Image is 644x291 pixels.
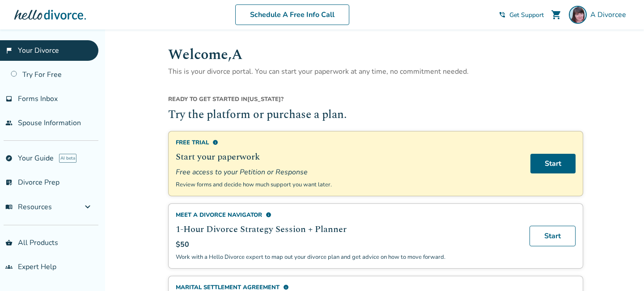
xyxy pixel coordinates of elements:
span: AI beta [59,154,76,163]
span: expand_more [82,202,93,212]
div: [US_STATE] ? [168,95,583,107]
h2: 1-Hour Divorce Strategy Session + Planner [176,223,519,236]
a: Start [530,226,576,246]
span: A Divorcee [590,10,630,20]
span: shopping_basket [5,239,13,246]
a: Start [530,154,576,173]
span: Ready to get started in [168,95,247,103]
img: Annie Rimbach [569,6,587,24]
span: $50 [176,240,189,249]
span: list_alt_check [5,179,13,186]
span: inbox [5,95,13,102]
span: info [283,284,289,290]
span: info [212,139,218,145]
span: Free access to your Petition or Response [176,167,520,177]
span: flag_2 [5,47,13,54]
p: Work with a Hello Divorce expert to map out your divorce plan and get advice on how to move forward. [176,253,519,261]
h2: Start your paperwork [176,150,520,164]
span: shopping_cart [551,9,562,20]
a: Schedule A Free Info Call [235,4,349,25]
div: Free Trial [176,139,520,147]
span: people [5,119,13,127]
div: Meet a divorce navigator [176,211,519,219]
iframe: Chat Widget [599,248,644,291]
span: Forms Inbox [18,94,58,104]
span: groups [5,263,13,270]
p: This is your divorce portal. You can start your paperwork at any time, no commitment needed. [168,66,583,77]
span: phone_in_talk [499,11,506,18]
h1: Welcome, A [168,44,583,66]
h2: Try the platform or purchase a plan. [168,107,583,124]
a: phone_in_talkGet Support [499,11,544,19]
span: Get Support [509,11,544,19]
span: Resources [5,202,52,212]
span: menu_book [5,203,13,211]
span: info [266,212,271,218]
span: explore [5,155,13,162]
p: Review forms and decide how much support you want later. [176,181,520,189]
